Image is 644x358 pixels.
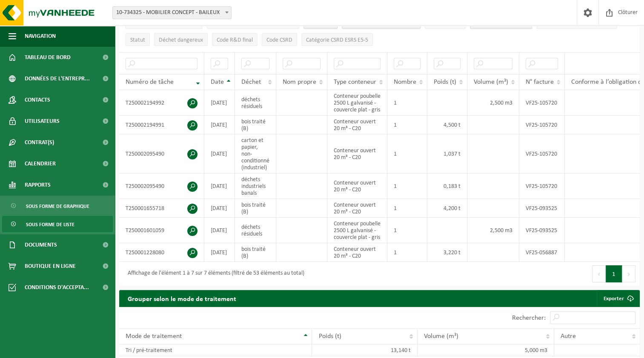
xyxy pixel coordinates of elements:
[235,90,276,116] td: déchets résiduels
[204,199,235,218] td: [DATE]
[112,6,232,19] span: 10-734325 - MOBILIER CONCEPT - BAILEUX
[25,256,76,277] span: Boutique en ligne
[119,290,245,307] h2: Grouper selon le mode de traitement
[26,198,89,214] span: Sous forme de graphique
[519,173,565,199] td: VF25-105720
[235,116,276,134] td: bois traité (B)
[204,116,235,134] td: [DATE]
[622,265,635,282] button: Next
[427,173,467,199] td: 0,183 t
[235,218,276,243] td: déchets résiduels
[217,37,253,43] span: Code R&D final
[26,216,74,233] span: Sous forme de liste
[418,344,554,356] td: 5,000 m3
[394,79,416,85] span: Nombre
[25,68,90,89] span: Données de l'entrepr...
[159,37,203,43] span: Déchet dangereux
[427,116,467,134] td: 4,500 t
[25,26,56,47] span: Navigation
[387,90,427,116] td: 1
[327,116,387,134] td: Conteneur ouvert 20 m³ - C20
[25,89,50,111] span: Contacts
[474,79,508,85] span: Volume (m³)
[2,216,113,232] a: Sous forme de liste
[204,218,235,243] td: [DATE]
[327,199,387,218] td: Conteneur ouvert 20 m³ - C20
[519,134,565,173] td: VF25-105720
[301,33,373,46] button: Catégorie CSRD ESRS E5-5Catégorie CSRD ESRS E5-5: Activate to sort
[126,33,150,46] button: StatutStatut: Activate to sort
[235,173,276,199] td: déchets industriels banals
[212,33,258,46] button: Code R&D finalCode R&amp;D final: Activate to sort
[387,116,427,134] td: 1
[204,173,235,199] td: [DATE]
[306,37,368,43] span: Catégorie CSRD ESRS E5-5
[113,7,231,19] span: 10-734325 - MOBILIER CONCEPT - BAILEUX
[262,33,297,46] button: Code CSRDCode CSRD: Activate to sort
[327,173,387,199] td: Conteneur ouvert 20 m³ - C20
[204,90,235,116] td: [DATE]
[519,90,565,116] td: VF25-105720
[561,333,576,340] span: Autre
[387,134,427,173] td: 1
[318,333,341,340] span: Poids (t)
[25,153,56,174] span: Calendrier
[334,79,376,85] span: Type conteneur
[241,79,261,85] span: Déchet
[387,173,427,199] td: 1
[283,79,316,85] span: Nom propre
[592,265,606,282] button: Previous
[119,134,204,173] td: T250002095490
[2,198,113,214] a: Sous forme de graphique
[427,199,467,218] td: 4,200 t
[123,266,304,281] div: Affichage de l'élément 1 à 7 sur 7 éléments (filtré de 53 éléments au total)
[119,344,312,356] td: Tri / pré-traitement
[467,90,519,116] td: 2,500 m3
[512,315,546,321] label: Rechercher:
[467,218,519,243] td: 2,500 m3
[597,290,639,307] a: Exporter
[427,243,467,262] td: 3,220 t
[130,37,145,43] span: Statut
[427,134,467,173] td: 1,037 t
[327,218,387,243] td: Conteneur poubelle 2500 L galvanisé - couvercle plat - gris
[119,243,204,262] td: T250001228080
[211,79,224,85] span: Date
[235,199,276,218] td: bois traité (B)
[25,174,51,196] span: Rapports
[25,277,89,298] span: Conditions d'accepta...
[235,134,276,173] td: carton et papier, non-conditionné (industriel)
[119,199,204,218] td: T250001655718
[25,111,60,132] span: Utilisateurs
[119,90,204,116] td: T250002194992
[25,234,57,256] span: Documents
[126,79,174,85] span: Numéro de tâche
[312,344,418,356] td: 13,140 t
[434,79,456,85] span: Poids (t)
[119,218,204,243] td: T250001601059
[327,90,387,116] td: Conteneur poubelle 2500 L galvanisé - couvercle plat - gris
[519,116,565,134] td: VF25-105720
[387,199,427,218] td: 1
[204,243,235,262] td: [DATE]
[519,199,565,218] td: VF25-093525
[327,134,387,173] td: Conteneur ouvert 20 m³ - C20
[25,47,71,68] span: Tableau de bord
[25,132,54,153] span: Contrat(s)
[235,243,276,262] td: bois traité (B)
[266,37,292,43] span: Code CSRD
[204,134,235,173] td: [DATE]
[424,333,458,340] span: Volume (m³)
[387,243,427,262] td: 1
[119,173,204,199] td: T250002095490
[526,79,554,85] span: N° facture
[387,218,427,243] td: 1
[519,243,565,262] td: VF25-056887
[327,243,387,262] td: Conteneur ouvert 20 m³ - C20
[126,333,182,340] span: Mode de traitement
[606,265,622,282] button: 1
[119,116,204,134] td: T250002194991
[519,218,565,243] td: VF25-093525
[154,33,208,46] button: Déchet dangereux : Activate to sort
